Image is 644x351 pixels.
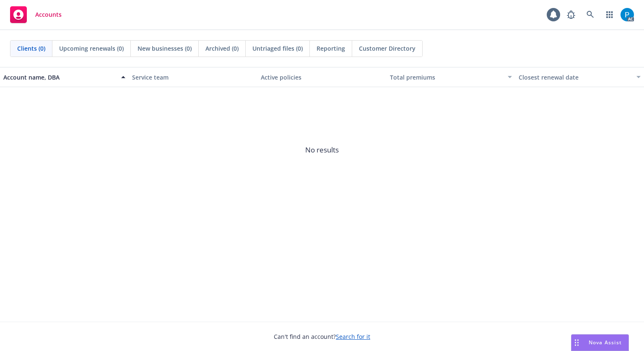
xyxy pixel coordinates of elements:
[582,6,599,23] a: Search
[621,8,634,21] img: photo
[563,6,579,23] a: Report a Bug
[261,73,383,82] div: Active policies
[7,3,65,26] a: Accounts
[3,73,116,82] div: Account name, DBA
[601,6,618,23] a: Switch app
[359,44,415,53] span: Customer Directory
[35,11,62,18] span: Accounts
[387,67,515,87] button: Total premiums
[571,335,582,351] div: Drag to move
[129,67,257,87] button: Service team
[571,334,629,351] button: Nova Assist
[274,332,370,341] span: Can't find an account?
[132,73,254,82] div: Service team
[589,339,622,346] span: Nova Assist
[138,44,192,53] span: New businesses (0)
[336,333,370,341] a: Search for it
[252,44,303,53] span: Untriaged files (0)
[257,67,386,87] button: Active policies
[17,44,45,53] span: Clients (0)
[205,44,239,53] span: Archived (0)
[519,73,631,82] div: Closest renewal date
[317,44,345,53] span: Reporting
[59,44,124,53] span: Upcoming renewals (0)
[515,67,644,87] button: Closest renewal date
[390,73,503,82] div: Total premiums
